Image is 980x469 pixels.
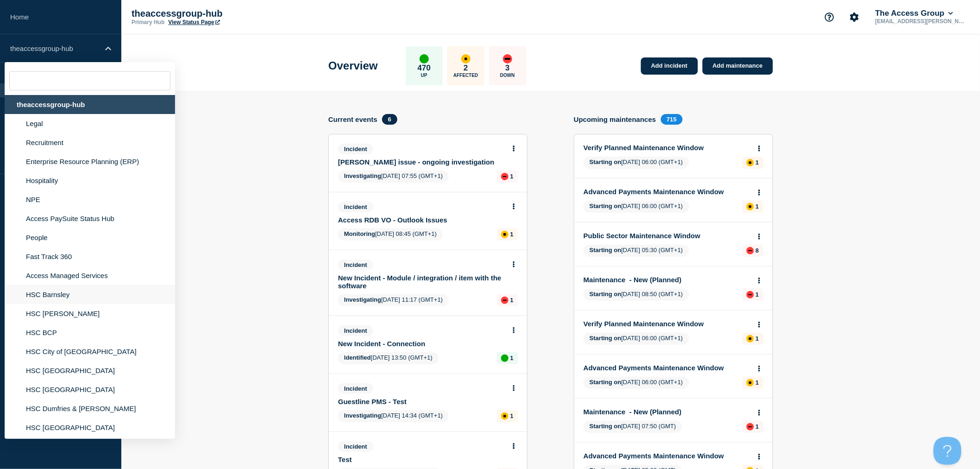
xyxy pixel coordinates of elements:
[747,335,754,342] div: affected
[5,361,175,380] li: HSC [GEOGRAPHIC_DATA]
[5,190,175,209] li: NPE
[421,73,427,78] p: Up
[5,266,175,285] li: Access Managed Services
[338,274,505,290] a: New Incident - Module / integration / item with the software
[338,171,449,183] span: [DATE] 07:55 (GMT+1)
[756,423,759,430] p: 1
[756,291,759,298] p: 1
[501,355,509,362] div: up
[584,232,751,240] a: Public Sector Maintenance Window
[5,152,175,171] li: Enterprise Resource Planning (ERP)
[338,294,449,306] span: [DATE] 11:17 (GMT+1)
[747,379,754,387] div: affected
[747,247,754,254] div: down
[747,203,754,210] div: affected
[5,114,175,133] li: Legal
[501,231,509,238] div: affected
[338,202,373,212] span: Incident
[464,63,468,73] p: 2
[590,203,622,209] span: Starting on
[641,57,698,75] a: Add incident
[382,114,397,125] span: 6
[661,114,683,125] span: 715
[328,59,378,72] h1: Overview
[584,320,751,328] a: Verify Planned Maintenance Window
[510,231,514,238] p: 1
[344,296,381,303] span: Investigating
[338,383,373,394] span: Incident
[5,209,175,228] li: Access PaySuite Status Hub
[168,19,220,25] a: View Status Page
[418,63,431,73] p: 470
[5,133,175,152] li: Recruitment
[584,289,689,301] span: [DATE] 08:50 (GMT+1)
[5,342,175,361] li: HSC City of [GEOGRAPHIC_DATA]
[584,201,689,213] span: [DATE] 06:00 (GMT+1)
[845,7,864,27] button: Account settings
[510,355,514,361] p: 1
[584,408,751,416] a: Maintenance - New (Planned)
[461,54,471,63] div: affected
[5,323,175,342] li: HSC BCP
[338,456,505,463] a: Test
[756,159,759,166] p: 1
[132,8,317,19] p: theaccessgroup-hub
[501,173,509,180] div: down
[338,144,373,154] span: Incident
[584,364,751,372] a: Advanced Payments Maintenance Window
[338,216,505,224] a: Access RDB VO - Outlook Issues
[338,352,439,364] span: [DATE] 13:50 (GMT+1)
[820,7,839,27] button: Support
[5,399,175,418] li: HSC Dumfries & [PERSON_NAME]
[5,228,175,247] li: People
[747,291,754,298] div: down
[590,291,622,298] span: Starting on
[132,19,164,25] p: Primary Hub
[756,247,759,254] p: 8
[934,437,961,465] iframe: Help Scout Beacon - Open
[510,173,514,180] p: 1
[590,423,622,430] span: Starting on
[453,73,478,78] p: Affected
[584,157,689,169] span: [DATE] 06:00 (GMT+1)
[5,304,175,323] li: HSC [PERSON_NAME]
[344,354,371,361] span: Identified
[584,333,689,345] span: [DATE] 06:00 (GMT+1)
[338,398,505,406] a: Guestline PMS - Test
[747,423,754,431] div: down
[5,171,175,190] li: Hospitality
[584,245,689,257] span: [DATE] 05:30 (GMT+1)
[590,379,622,386] span: Starting on
[590,158,622,165] span: Starting on
[590,335,622,342] span: Starting on
[584,188,751,196] a: Advanced Payments Maintenance Window
[344,412,381,419] span: Investigating
[510,297,514,304] p: 1
[500,73,515,78] p: Down
[5,418,175,437] li: HSC [GEOGRAPHIC_DATA]
[873,18,970,25] p: [EMAIL_ADDRESS][PERSON_NAME][DOMAIN_NAME]
[420,54,429,63] div: up
[503,54,512,63] div: down
[501,412,509,420] div: affected
[584,144,751,152] a: Verify Planned Maintenance Window
[756,203,759,210] p: 1
[703,57,773,75] a: Add maintenance
[584,377,689,389] span: [DATE] 06:00 (GMT+1)
[5,95,175,114] div: theaccessgroup-hub
[5,380,175,399] li: HSC [GEOGRAPHIC_DATA]
[338,441,373,452] span: Incident
[756,335,759,342] p: 1
[328,115,377,123] h4: Current events
[338,228,443,241] span: [DATE] 08:45 (GMT+1)
[501,297,509,304] div: down
[338,325,373,336] span: Incident
[5,285,175,304] li: HSC Barnsley
[510,412,514,419] p: 1
[5,247,175,266] li: Fast Track 360
[338,410,449,422] span: [DATE] 14:34 (GMT+1)
[590,247,622,254] span: Starting on
[756,379,759,386] p: 1
[338,158,505,166] a: [PERSON_NAME] issue - ongoing investigation
[10,44,99,52] p: theaccessgroup-hub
